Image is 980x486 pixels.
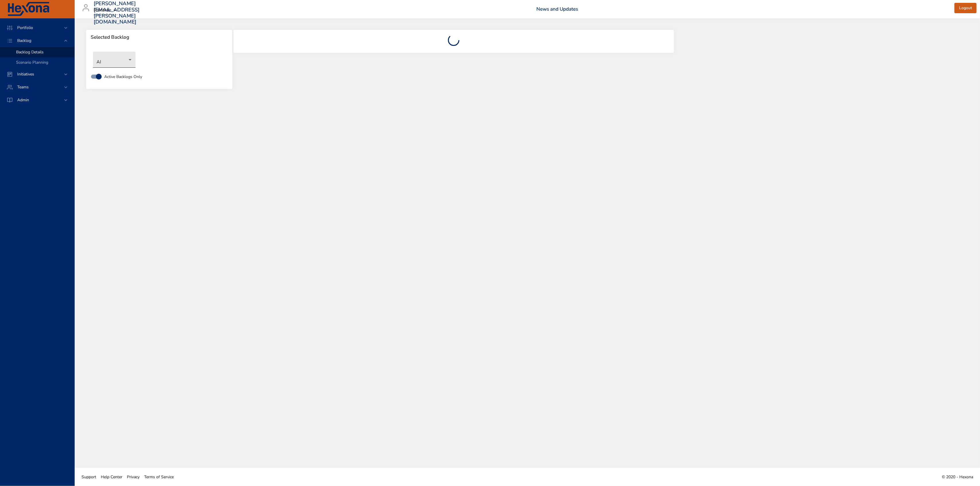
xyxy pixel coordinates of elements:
[13,71,39,77] span: Initiatives
[144,474,174,480] span: Terms of Service
[101,474,122,480] span: Help Center
[16,60,48,65] span: Scenario Planning
[125,471,142,483] a: Privacy
[127,474,140,480] span: Privacy
[942,474,973,480] span: © 2020 - Hexona
[91,34,228,40] span: Selected Backlog
[98,471,125,483] a: Help Center
[94,6,118,15] div: Raintree
[13,97,34,103] span: Admin
[16,49,44,55] span: Backlog Details
[142,471,176,483] a: Terms of Service
[13,84,33,90] span: Teams
[94,1,140,25] h3: [PERSON_NAME][EMAIL_ADDRESS][PERSON_NAME][DOMAIN_NAME]
[82,474,96,480] span: Support
[93,52,136,68] div: AI
[13,25,38,30] span: Portfolio
[104,74,142,80] span: Active Backlogs Only
[536,6,578,12] a: News and Updates
[7,2,50,16] img: Hexona
[954,3,977,13] button: Logout
[13,38,36,43] span: Backlog
[79,471,98,483] a: Support
[959,5,972,12] span: Logout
